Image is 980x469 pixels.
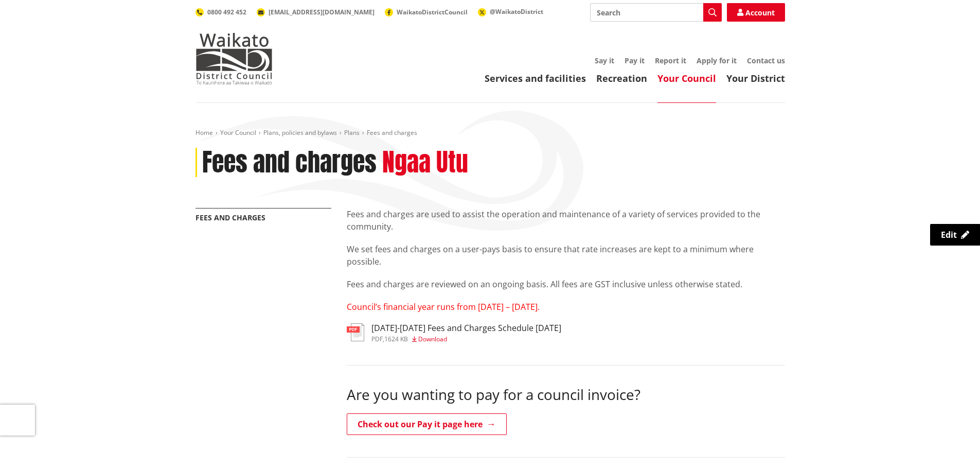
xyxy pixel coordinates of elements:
[726,72,785,84] a: Your District
[195,128,213,137] a: Home
[655,56,686,65] a: Report it
[371,323,561,333] h3: [DATE]-[DATE] Fees and Charges Schedule [DATE]
[347,323,561,342] a: [DATE]-[DATE] Fees and Charges Schedule [DATE] pdf,1624 KB Download
[347,208,785,233] p: Fees and charges are used to assist the operation and maintenance of a variety of services provid...
[195,8,246,16] a: 0800 492 452
[344,128,360,137] a: Plans
[202,148,377,178] h1: Fees and charges
[747,56,785,65] a: Contact us
[195,213,265,222] a: Fees and charges
[418,335,447,343] span: Download
[397,8,468,16] span: WaikatoDistrictCouncil
[195,33,273,84] img: Waikato District Council - Te Kaunihera aa Takiwaa o Waikato
[657,72,716,84] a: Your Council
[382,148,468,178] h2: Ngaa Utu
[490,7,543,16] span: @WaikatoDistrict
[478,7,543,16] a: @WaikatoDistrict
[485,72,586,84] a: Services and facilities
[595,56,614,65] a: Say it
[367,128,417,137] span: Fees and charges
[384,335,408,343] span: 1624 KB
[371,335,383,343] span: pdf
[727,3,785,22] a: Account
[257,8,375,16] a: [EMAIL_ADDRESS][DOMAIN_NAME]
[347,243,785,268] p: We set fees and charges on a user-pays basis to ensure that rate increases are kept to a minimum ...
[590,3,722,22] input: Search input
[207,8,246,16] span: 0800 492 452
[195,129,785,137] nav: breadcrumb
[625,56,645,65] a: Pay it
[347,413,507,435] a: Check out our Pay it page here
[385,8,468,16] a: WaikatoDistrictCouncil
[347,385,640,404] span: Are you wanting to pay for a council invoice?
[269,8,375,16] span: [EMAIL_ADDRESS][DOMAIN_NAME]
[347,278,785,290] p: Fees and charges are reviewed on an ongoing basis. All fees are GST inclusive unless otherwise st...
[371,336,561,342] div: ,
[220,128,256,137] a: Your Council
[263,128,337,137] a: Plans, policies and bylaws
[347,323,364,341] img: document-pdf.svg
[941,229,957,240] span: Edit
[697,56,737,65] a: Apply for it
[930,224,980,246] a: Edit
[347,301,540,312] span: Council’s financial year runs from [DATE] – [DATE].
[596,72,647,84] a: Recreation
